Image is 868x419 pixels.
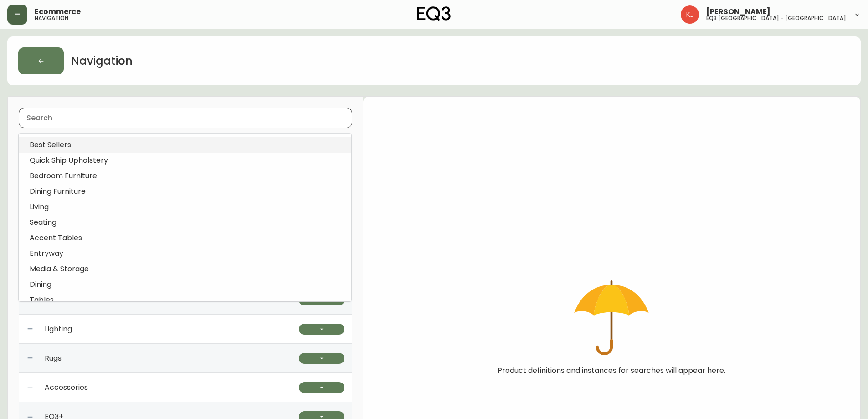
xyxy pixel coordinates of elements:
span: Media & Storage [30,264,89,274]
span: Best Sellers [30,140,71,150]
span: Dining Furniture [30,186,86,197]
span: Product definitions and instances for searches will appear here. [498,367,725,375]
span: Accessories [45,383,88,392]
span: Office [45,296,67,304]
span: Accent Tables [30,233,82,243]
h5: navigation [35,16,68,21]
span: Dining [30,279,51,290]
span: Seating [30,217,56,228]
input: Search [26,114,344,122]
span: [PERSON_NAME] [706,8,770,16]
img: 24a625d34e264d2520941288c4a55f8e [681,5,699,24]
span: Living [30,202,49,212]
h2: Navigation [71,53,133,69]
span: Tables [30,295,54,305]
span: Ecommerce [35,8,81,16]
span: Lighting [45,325,72,333]
span: Bedroom Furniture [30,171,97,181]
img: placeholder_umbrella.svg [574,280,649,356]
h5: eq3 [GEOGRAPHIC_DATA] - [GEOGRAPHIC_DATA] [706,16,846,21]
span: Rugs [45,354,62,362]
span: Entryway [30,248,63,259]
span: Quick Ship Upholstery [30,155,108,166]
img: logo [417,6,451,21]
